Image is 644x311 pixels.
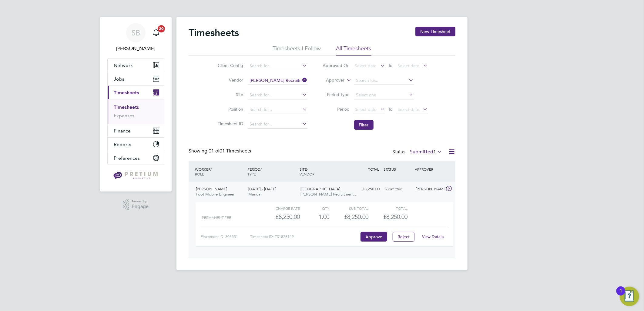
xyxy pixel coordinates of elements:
[114,90,139,95] span: Timesheets
[414,164,445,175] div: APPROVER
[132,204,149,209] span: Engage
[354,76,414,85] input: Search for...
[216,106,243,112] label: Position
[323,92,350,97] label: Period Type
[261,205,300,212] div: Charge rate
[196,186,227,192] span: [PERSON_NAME]
[398,63,420,69] span: Select date
[216,77,243,83] label: Vendor
[132,29,140,37] span: SB
[189,27,239,39] h2: Timesheets
[387,62,394,69] span: To
[301,192,358,197] span: [PERSON_NAME] Recruitment…
[410,149,442,155] label: Submitted
[260,167,262,172] span: /
[619,291,622,299] div: 1
[193,164,246,179] div: WORKER
[415,27,455,36] button: New Timesheet
[201,232,250,242] div: Placement ID: 303551
[114,76,124,82] span: Jobs
[248,192,261,197] span: Manual
[250,232,359,242] div: Timesheet ID: TS1828149
[329,205,368,212] div: Sub Total
[422,234,444,239] a: View Details
[246,164,298,179] div: PERIOD
[329,212,368,222] div: £8,250.00
[393,232,414,242] button: Reject
[620,287,639,306] button: Open Resource Center, 1 new notification
[301,186,340,192] span: [GEOGRAPHIC_DATA]
[355,107,377,112] span: Select date
[123,199,149,210] a: Powered byEngage
[300,172,315,176] span: VENDOR
[108,151,164,165] button: Preferences
[414,184,445,194] div: [PERSON_NAME]
[195,172,204,176] span: ROLE
[189,148,252,154] div: Showing
[100,17,172,192] nav: Main navigation
[248,186,276,192] span: [DATE] - [DATE]
[387,105,394,113] span: To
[300,212,329,222] div: 1.00
[108,124,164,137] button: Finance
[354,120,374,130] button: Filter
[107,171,164,181] a: Go to home page
[216,121,243,126] label: Timesheet ID
[368,167,379,172] span: TOTAL
[108,99,164,124] div: Timesheets
[300,205,329,212] div: QTY
[307,167,308,172] span: /
[248,105,307,114] input: Search for...
[114,142,131,147] span: Reports
[248,62,307,70] input: Search for...
[132,199,149,204] span: Powered by
[107,45,164,52] span: Sasha Baird
[216,92,243,97] label: Site
[210,167,212,172] span: /
[216,63,243,68] label: Client Config
[108,86,164,99] button: Timesheets
[108,138,164,151] button: Reports
[114,104,139,110] a: Timesheets
[112,171,159,181] img: pretium-logo-retina.png
[114,155,140,161] span: Preferences
[361,232,387,242] button: Approve
[108,72,164,85] button: Jobs
[209,148,220,154] span: 01 of
[398,107,420,112] span: Select date
[382,164,414,175] div: STATUS
[336,45,371,56] li: All Timesheets
[247,172,256,176] span: TYPE
[108,59,164,72] button: Network
[323,106,350,112] label: Period
[317,77,345,83] label: Approver
[354,91,414,99] input: Select one
[107,23,164,52] a: SB[PERSON_NAME]
[298,164,351,179] div: SITE
[114,62,133,68] span: Network
[384,213,408,220] span: £8,250.00
[248,120,307,129] input: Search for...
[323,63,350,68] label: Approved On
[114,113,134,119] a: Expenses
[392,148,443,156] div: Status
[114,128,131,134] span: Finance
[382,184,414,194] div: Submitted
[196,192,234,197] span: Foot Mobile Engineer
[158,25,165,32] span: 20
[209,148,251,154] span: 01 Timesheets
[202,216,231,220] span: Permanent Fee
[351,184,382,194] div: £8,250.00
[433,149,436,155] span: 1
[368,205,408,212] div: Total
[248,91,307,99] input: Search for...
[248,76,307,85] input: Search for...
[150,23,162,42] a: 20
[273,45,321,56] li: Timesheets I Follow
[261,212,300,222] div: £8,250.00
[355,63,377,69] span: Select date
